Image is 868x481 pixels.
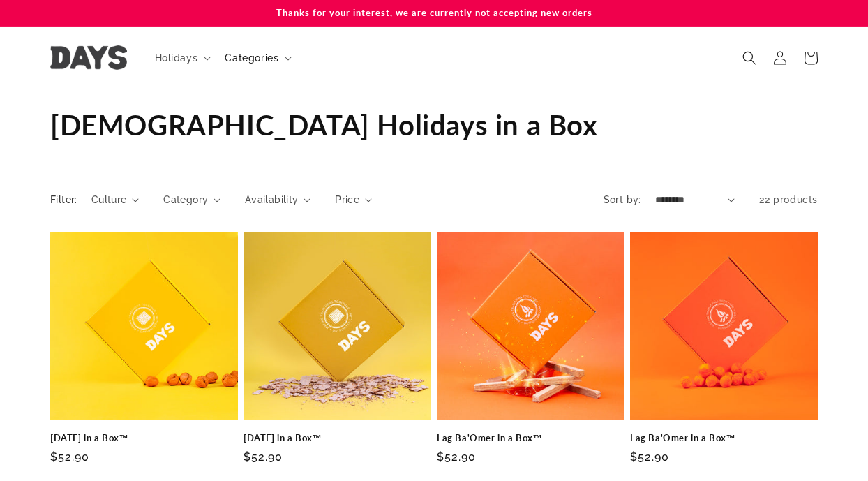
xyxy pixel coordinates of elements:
summary: Price [335,193,372,207]
span: Holidays [155,52,198,64]
summary: Categories [216,43,297,73]
summary: Holidays [147,43,217,73]
span: 22 products [759,194,818,205]
a: Lag Ba'Omer in a Box™ [630,432,818,444]
span: Culture [91,193,127,207]
label: Sort by: [604,194,641,205]
span: Category [163,193,208,207]
a: Lag Ba'Omer in a Box™ [437,432,624,444]
span: Categories [225,52,278,64]
img: Days United [50,45,127,70]
summary: Category (0 selected) [163,193,220,207]
a: [DATE] in a Box™ [244,432,431,444]
span: Availability [245,193,299,207]
summary: Availability (0 selected) [245,193,310,207]
h1: [DEMOGRAPHIC_DATA] Holidays in a Box [50,107,818,143]
summary: Culture (0 selected) [91,193,139,207]
h2: Filter: [50,193,77,207]
a: [DATE] in a Box™ [50,432,238,444]
span: Price [335,193,359,207]
summary: Search [734,43,765,73]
